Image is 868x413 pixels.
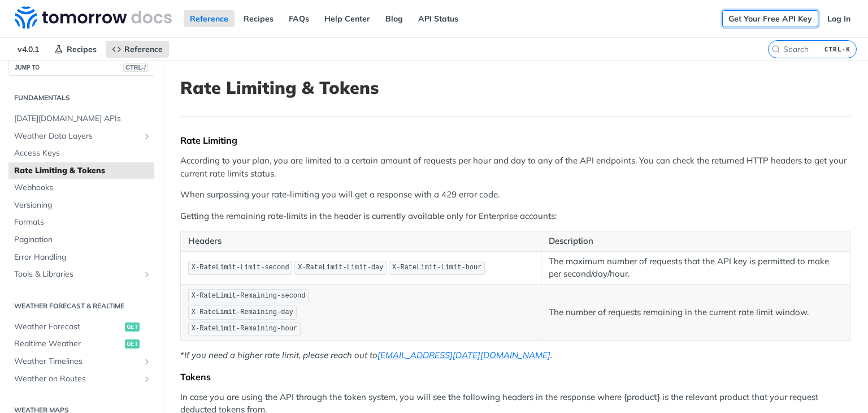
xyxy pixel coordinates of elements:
[298,264,383,272] span: X-RateLimit-Limit-day
[8,93,154,103] h2: Fundamentals
[180,154,850,180] p: According to your plan, you are limited to a certain amount of requests per hour and day to any o...
[14,373,140,385] span: Weather on Routes
[14,321,122,333] span: Weather Forecast
[549,255,843,281] p: The maximum number of requests that the API key is permitted to make per second/day/hour.
[8,319,154,335] a: Weather Forecastget
[14,252,151,263] span: Error Handling
[142,270,151,279] button: Show subpages for Tools & Libraries
[142,375,151,384] button: Show subpages for Weather on Routes
[8,353,154,370] a: Weather TimelinesShow subpages for Weather Timelines
[412,10,465,27] a: API Status
[14,165,151,177] span: Rate Limiting & Tokens
[14,356,140,367] span: Weather Timelines
[14,217,151,228] span: Formats
[14,269,140,280] span: Tools & Libraries
[14,200,151,211] span: Versioning
[48,41,103,58] a: Recipes
[8,128,154,145] a: Weather Data LayersShow subpages for Weather Data Layers
[184,10,235,27] a: Reference
[67,44,97,54] span: Recipes
[192,292,306,300] span: X-RateLimit-Remaining-second
[549,306,843,319] p: The number of requests remaining in the current rate limit window.
[11,41,45,58] span: v4.0.1
[15,6,172,29] img: Tomorrow.io Weather API Docs
[8,197,154,214] a: Versioning
[184,350,552,360] em: If you need a higher rate limit, please reach out to .
[180,210,850,223] p: Getting the remaining rate-limits in the header is currently available only for Enterprise accounts:
[318,10,376,27] a: Help Center
[8,266,154,283] a: Tools & LibrariesShow subpages for Tools & Libraries
[14,234,151,246] span: Pagination
[14,113,151,124] span: [DATE][DOMAIN_NAME] APIs
[180,78,850,98] h1: Rate Limiting & Tokens
[192,325,297,333] span: X-RateLimit-Remaining-hour
[392,264,481,272] span: X-RateLimit-Limit-hour
[14,131,140,142] span: Weather Data Layers
[771,45,780,54] svg: Search
[180,371,850,382] div: Tokens
[237,10,280,27] a: Recipes
[142,357,151,366] button: Show subpages for Weather Timelines
[123,63,148,72] span: CTRL-/
[188,235,533,248] p: Headers
[377,350,550,360] a: [EMAIL_ADDRESS][DATE][DOMAIN_NAME]
[379,10,409,27] a: Blog
[8,371,154,388] a: Weather on RoutesShow subpages for Weather on Routes
[8,59,154,76] button: JUMP TOCTRL-/
[180,135,850,146] div: Rate Limiting
[125,322,140,332] span: get
[821,10,857,27] a: Log In
[125,339,140,349] span: get
[192,308,293,316] span: X-RateLimit-Remaining-day
[8,110,154,127] a: [DATE][DOMAIN_NAME] APIs
[14,182,151,193] span: Webhooks
[822,44,853,55] kbd: CTRL-K
[8,214,154,231] a: Formats
[192,264,289,272] span: X-RateLimit-Limit-second
[124,44,163,54] span: Reference
[8,145,154,162] a: Access Keys
[14,338,122,350] span: Realtime Weather
[8,179,154,196] a: Webhooks
[106,41,169,58] a: Reference
[8,301,154,311] h2: Weather Forecast & realtime
[283,10,315,27] a: FAQs
[142,132,151,141] button: Show subpages for Weather Data Layers
[8,231,154,248] a: Pagination
[8,335,154,352] a: Realtime Weatherget
[8,162,154,179] a: Rate Limiting & Tokens
[549,235,843,248] p: Description
[722,10,818,27] a: Get Your Free API Key
[180,188,850,201] p: When surpassing your rate-limiting you will get a response with a 429 error code.
[14,148,151,159] span: Access Keys
[8,249,154,266] a: Error Handling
